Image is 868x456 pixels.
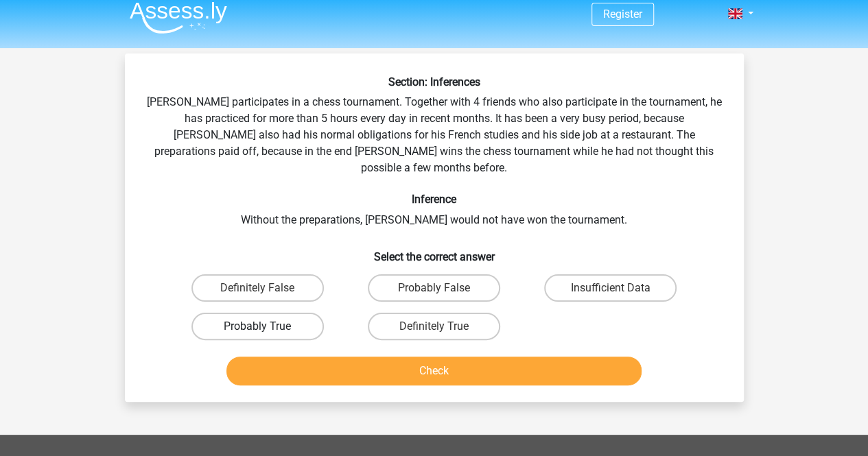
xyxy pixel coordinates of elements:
[130,75,738,391] div: [PERSON_NAME] participates in a chess tournament. Together with 4 friends who also participate in...
[544,274,677,302] label: Insufficient Data
[191,313,324,340] label: Probably True
[368,274,500,302] label: Probably False
[130,1,227,34] img: Assessly
[147,193,722,206] h6: Inference
[147,75,722,88] h6: Section: Inferences
[603,8,642,21] a: Register
[226,357,642,385] button: Check
[368,313,500,340] label: Definitely True
[191,274,324,302] label: Definitely False
[147,239,722,263] h6: Select the correct answer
